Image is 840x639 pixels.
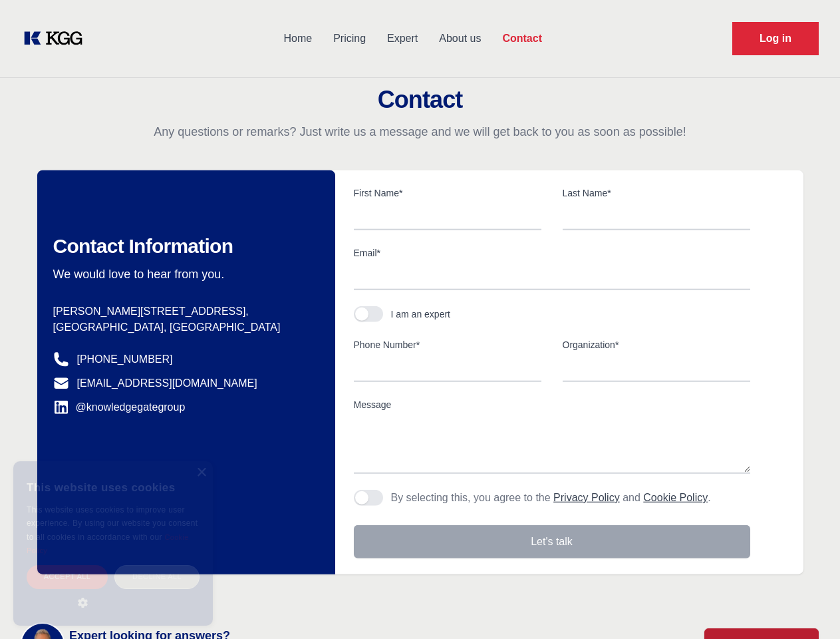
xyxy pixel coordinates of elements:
[376,21,428,56] a: Expert
[27,471,200,503] div: This website uses cookies
[15,626,82,634] div: Cookie settings
[354,246,750,260] label: Email*
[354,525,750,558] button: Let's talk
[391,308,451,321] div: I am an expert
[16,124,824,140] p: Any questions or remarks? Just write us a message and we will get back to you as soon as possible!
[77,351,173,367] a: [PHONE_NUMBER]
[732,22,819,55] a: Request Demo
[53,399,186,415] a: @knowledgegategroup
[553,492,620,503] a: Privacy Policy
[563,338,750,351] label: Organization*
[27,533,189,554] a: Cookie Policy
[354,186,541,200] label: First Name*
[491,21,553,56] a: Contact
[53,266,314,282] p: We would love to hear from you.
[53,234,314,258] h2: Contact Information
[16,87,824,113] h2: Contact
[77,375,257,391] a: [EMAIL_ADDRESS][DOMAIN_NAME]
[323,21,376,56] a: Pricing
[563,186,750,200] label: Last Name*
[114,565,200,588] div: Decline all
[643,492,708,503] a: Cookie Policy
[21,28,93,49] a: KOL Knowledge Platform: Talk to Key External Experts (KEE)
[53,319,314,335] p: [GEOGRAPHIC_DATA], [GEOGRAPHIC_DATA]
[428,21,491,56] a: About us
[196,468,206,478] div: Close
[27,565,108,588] div: Accept all
[273,21,323,56] a: Home
[27,505,198,542] span: This website uses cookies to improve user experience. By using our website you consent to all coo...
[391,490,711,506] p: By selecting this, you agree to the and .
[773,575,840,639] iframe: Chat Widget
[354,338,541,351] label: Phone Number*
[53,304,314,319] p: [PERSON_NAME][STREET_ADDRESS],
[354,398,750,411] label: Message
